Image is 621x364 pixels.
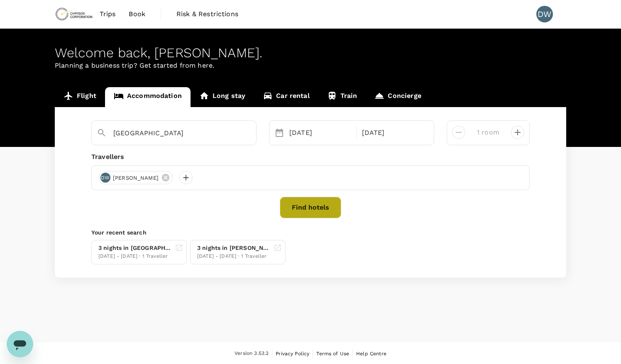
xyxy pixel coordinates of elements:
iframe: Button to launch messaging window [7,331,33,357]
input: Search cities, hotels, work locations [113,127,228,139]
p: Your recent search [91,228,530,237]
span: [PERSON_NAME] [108,174,164,182]
button: Open [250,132,252,134]
span: Book [129,9,145,19]
div: 3 nights in [PERSON_NAME] Tema [197,244,270,252]
a: Flight [55,87,105,107]
div: 3 nights in [GEOGRAPHIC_DATA] [98,244,171,252]
a: Car rental [254,87,318,107]
div: [DATE] - [DATE] · 1 Traveller [98,252,171,261]
a: Concierge [366,87,430,107]
a: Help Centre [356,349,386,358]
p: Planning a business trip? Get started from here. [55,61,566,71]
div: DW [536,6,553,22]
div: Travellers [91,152,530,162]
span: Help Centre [356,351,386,357]
button: Find hotels [280,197,341,218]
span: Version 3.53.2 [235,349,269,358]
span: Privacy Policy [276,351,309,357]
img: Chrysos Corporation [55,5,93,23]
span: Risk & Restrictions [176,9,238,19]
div: DW[PERSON_NAME] [98,171,173,184]
a: Privacy Policy [276,349,309,358]
div: [DATE] [359,125,428,141]
a: Accommodation [105,87,191,107]
a: Train [318,87,366,107]
span: Trips [100,9,116,19]
div: Welcome back , [PERSON_NAME] . [55,45,566,61]
a: Terms of Use [316,349,349,358]
div: DW [100,173,110,183]
div: [DATE] [286,125,355,141]
div: [DATE] - [DATE] · 1 Traveller [197,252,270,261]
a: Long stay [191,87,254,107]
button: decrease [511,126,524,139]
input: Add rooms [472,126,504,139]
span: Terms of Use [316,351,349,357]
